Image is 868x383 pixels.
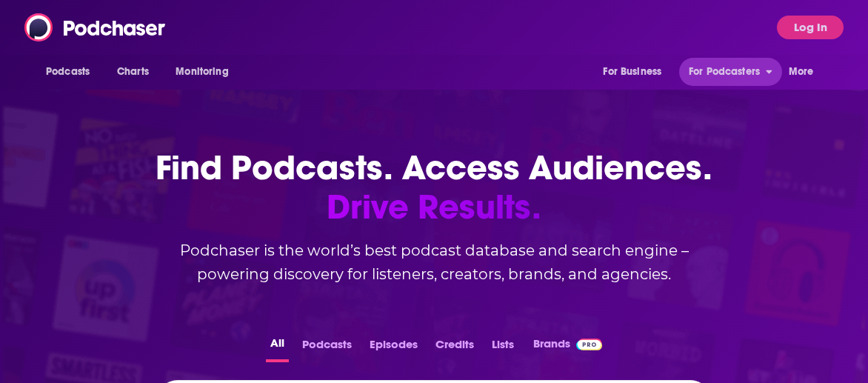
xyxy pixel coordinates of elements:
[138,239,730,286] h2: Podchaser is the world’s best podcast database and search engine – powering discovery for listene...
[266,333,289,362] button: All
[165,58,247,86] button: open menu
[431,333,478,362] button: Credits
[117,61,149,82] span: Charts
[46,61,90,82] span: Podcasts
[107,58,158,86] a: Charts
[679,58,781,86] button: open menu
[24,13,167,41] img: Podchaser - Follow, Share and Rate Podcasts
[487,333,518,362] button: Lists
[176,61,228,82] span: Monitoring
[138,187,730,227] span: Drive Results.
[576,339,602,350] img: Podchaser Pro
[777,16,844,39] button: Log In
[36,58,109,86] button: open menu
[138,148,730,227] h1: Find Podcasts. Access Audiences.
[298,333,356,362] button: Podcasts
[778,58,832,86] button: open menu
[603,61,661,82] span: For Business
[689,61,760,82] span: For Podcasters
[365,333,422,362] button: Episodes
[533,333,602,362] a: BrandsPodchaser Pro
[592,58,680,86] button: open menu
[789,61,814,82] span: More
